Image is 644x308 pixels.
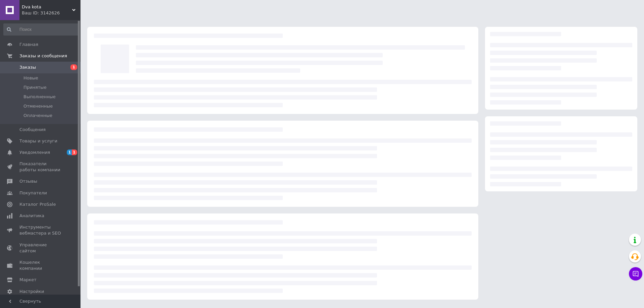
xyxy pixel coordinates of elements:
[19,224,62,236] span: Инструменты вебмастера и SEO
[19,289,44,295] span: Настройки
[19,242,62,254] span: Управление сайтом
[19,201,56,207] span: Каталог ProSale
[23,113,52,119] span: Оплаченные
[19,42,38,48] span: Главная
[3,23,79,36] input: Поиск
[19,161,62,173] span: Показатели работы компании
[22,10,80,16] div: Ваш ID: 3142626
[23,103,53,109] span: Отмененные
[72,149,77,155] span: 1
[70,64,77,70] span: 1
[19,127,46,133] span: Сообщения
[19,213,44,219] span: Аналитика
[23,84,47,90] span: Принятые
[22,4,72,10] span: Dva kota
[19,64,36,70] span: Заказы
[19,259,62,271] span: Кошелек компании
[19,138,57,144] span: Товары и услуги
[19,53,67,59] span: Заказы и сообщения
[23,75,38,81] span: Новые
[19,149,50,156] span: Уведомления
[19,190,47,196] span: Покупатели
[67,149,72,155] span: 1
[23,94,56,100] span: Выполненные
[19,178,37,184] span: Отзывы
[629,267,642,281] button: Чат с покупателем
[19,277,37,283] span: Маркет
